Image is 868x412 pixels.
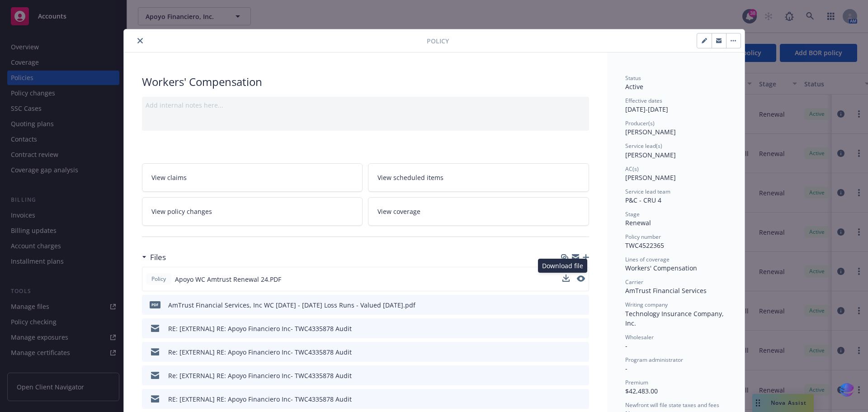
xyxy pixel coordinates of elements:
button: preview file [577,275,585,282]
span: Active [625,82,643,91]
span: View coverage [377,207,420,216]
span: Lines of coverage [625,256,670,263]
div: Re: [EXTERNAL] RE: Apoyo Financiero Inc- TWC4335878 Audit [168,371,352,380]
span: P&C - CRU 4 [625,196,661,204]
div: [DATE] - [DATE] [625,97,726,114]
span: TWC4522365 [625,241,664,250]
span: Policy [150,275,168,283]
a: View coverage [368,197,589,226]
span: Policy number [625,233,661,241]
span: [PERSON_NAME] [625,173,676,182]
button: download file [563,324,570,333]
button: preview file [577,394,585,404]
button: download file [563,347,570,357]
span: View claims [151,173,187,182]
button: preview file [577,371,585,380]
span: - [625,341,627,350]
span: Premium [625,379,648,386]
span: Renewal [625,218,651,227]
span: $42,483.00 [625,387,658,395]
span: Wholesaler [625,333,654,341]
button: preview file [577,324,585,333]
button: close [135,35,146,46]
button: download file [563,394,570,404]
div: Re: [EXTERNAL] RE: Apoyo Financiero Inc- TWC4335878 Audit [168,347,352,357]
span: Service lead(s) [625,142,662,150]
span: - [625,364,627,373]
span: pdf [150,301,160,308]
span: Apoyo WC Amtrust Renewal 24.PDF [175,275,281,284]
a: View policy changes [142,197,363,226]
button: download file [563,300,570,310]
button: preview file [577,300,585,310]
button: preview file [577,275,585,284]
button: preview file [577,347,585,357]
span: Carrier [625,278,643,286]
div: Files [142,251,166,263]
span: Service lead team [625,188,670,195]
div: Workers' Compensation [142,74,589,90]
div: Add internal notes here... [146,100,585,110]
span: Writing company [625,301,668,308]
span: AmTrust Financial Services [625,286,707,295]
span: Effective dates [625,97,662,104]
span: Newfront will file state taxes and fees [625,401,719,409]
button: download file [563,371,570,380]
button: download file [562,275,570,284]
span: [PERSON_NAME] [625,151,676,159]
span: Program administrator [625,356,683,364]
div: RE: [EXTERNAL] RE: Apoyo Financiero Inc- TWC4335878 Audit [168,394,352,404]
div: Workers' Compensation [625,263,726,273]
button: download file [562,275,570,282]
span: Technology Insurance Company, Inc. [625,309,726,327]
span: Policy [427,36,449,46]
div: Download file [538,259,587,273]
a: View scheduled items [368,163,589,192]
span: View scheduled items [377,173,443,182]
h3: Files [150,251,166,263]
img: svg+xml;base64,PHN2ZyB3aWR0aD0iMzQiIGhlaWdodD0iMzQiIHZpZXdCb3g9IjAgMCAzNCAzNCIgZmlsbD0ibm9uZSIgeG... [839,382,854,398]
div: RE: [EXTERNAL] RE: Apoyo Financiero Inc- TWC4335878 Audit [168,324,352,333]
span: Producer(s) [625,119,655,127]
span: View policy changes [151,207,212,216]
div: AmTrust Financial Services, Inc WC [DATE] - [DATE] Loss Runs - Valued [DATE].pdf [168,300,415,310]
span: AC(s) [625,165,639,173]
a: View claims [142,163,363,192]
span: Status [625,74,641,82]
span: Stage [625,210,640,218]
span: [PERSON_NAME] [625,128,676,136]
